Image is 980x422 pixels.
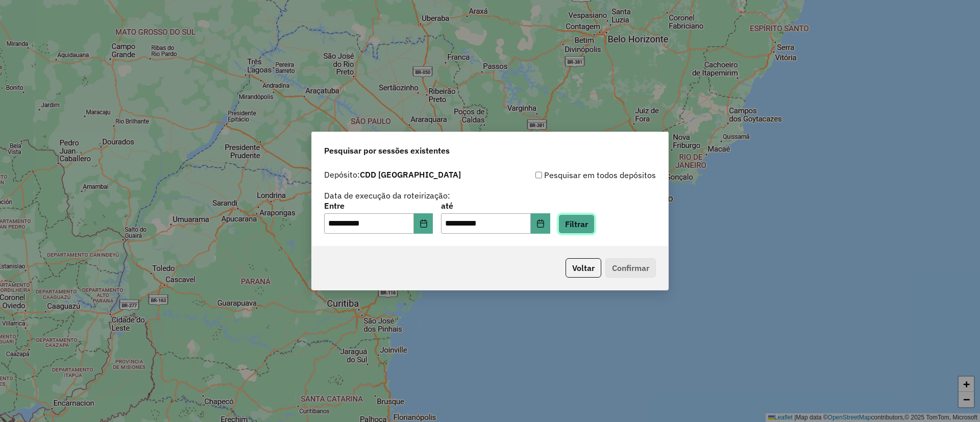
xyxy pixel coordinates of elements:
[324,144,450,157] span: Pesquisar por sessões existentes
[531,213,550,234] button: Choose Date
[324,200,433,212] label: Entre
[566,258,601,278] button: Voltar
[441,200,550,212] label: até
[324,189,450,202] label: Data de execução da roteirização:
[490,169,656,181] div: Pesquisar em todos depósitos
[324,168,461,181] label: Depósito:
[360,169,461,180] strong: CDD [GEOGRAPHIC_DATA]
[414,213,433,234] button: Choose Date
[558,214,595,234] button: Filtrar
